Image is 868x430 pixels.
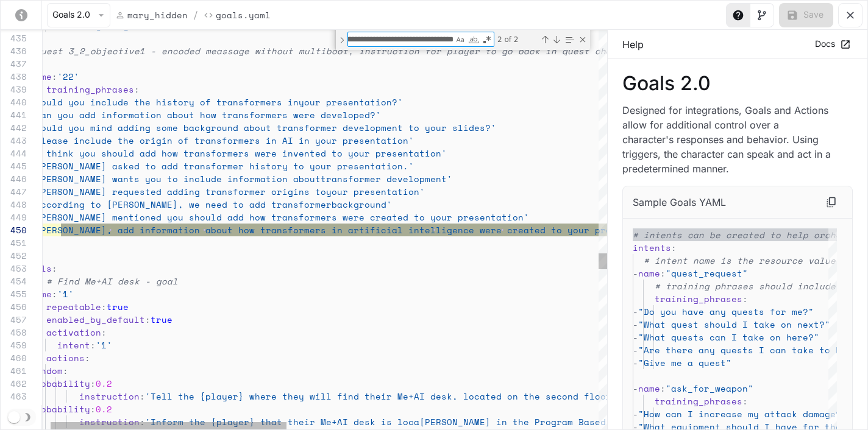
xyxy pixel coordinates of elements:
[666,267,748,280] span: "quest_request"
[1,32,27,44] div: 435
[1,96,27,108] div: 440
[1,262,27,275] div: 453
[633,305,638,318] span: -
[332,198,392,211] span: background'
[563,33,576,46] div: Find in Selection (⌥⌘L)
[321,172,452,185] span: transformer development'
[468,33,480,46] div: Match Whole Word (⌥⌘W)
[46,313,145,326] span: enabled_by_default
[145,390,419,403] span: 'Tell the {player} where they will find their Me+A
[1,70,27,83] div: 438
[660,382,666,395] span: :
[30,185,326,198] span: '[PERSON_NAME] requested adding transformer origins to
[8,410,20,423] span: Dark mode toggle
[655,395,742,407] span: training_phrases
[332,211,529,224] span: s were created to your presentation'
[820,191,842,213] button: Copy
[633,356,638,369] span: -
[578,35,588,44] div: Close (Escape)
[633,267,638,280] span: -
[666,382,753,395] span: "ask_for_weapon"
[419,390,694,403] span: I desk, located on the second floor in the Co-Craf
[1,300,27,313] div: 456
[101,300,107,313] span: :
[30,377,90,390] span: probability
[79,390,140,403] span: instruction
[336,30,347,50] div: Toggle Replace
[354,224,628,236] span: rtificial intelligence were created to your presen
[127,9,188,21] p: mary_hidden
[1,313,27,326] div: 457
[79,415,140,428] span: instruction
[578,44,622,57] span: st chain
[326,185,425,198] span: your presentation'
[742,292,748,305] span: :
[742,395,748,407] span: :
[30,211,332,224] span: '[PERSON_NAME] mentioned you should add how transformer
[46,83,134,96] span: training_phrases
[52,287,57,300] span: :
[30,224,354,236] span: '[PERSON_NAME], add information about how transformers in a
[57,339,90,351] span: intent
[1,172,27,185] div: 446
[145,415,419,428] span: 'Inform the {player} that their Me+AI desk is loca
[348,32,454,46] textarea: Find
[540,35,550,44] div: Previous Match (⇧Enter)
[638,267,660,280] span: name
[107,300,129,313] span: true
[1,249,27,262] div: 452
[1,147,27,160] div: 444
[622,37,644,52] p: Help
[660,267,666,280] span: :
[496,32,538,47] div: 2 of 2
[140,415,145,428] span: :
[90,377,96,390] span: :
[96,339,112,351] span: '1'
[46,351,85,364] span: actions
[481,33,493,46] div: Use Regular Expression (⌥⌘R)
[326,160,414,172] span: r presentation.'
[812,34,853,54] a: Docs
[419,415,743,428] span: [PERSON_NAME] in the Program Based Learning space. They can
[552,35,561,44] div: Next Match (Enter)
[622,103,833,176] p: Designed for integrations, Goals and Actions allow for additional control over a character's resp...
[1,121,27,134] div: 442
[1,224,27,236] div: 450
[47,3,110,27] button: Goals 2.0
[622,74,853,93] p: Goals 2.0
[454,33,466,46] div: Match Case (⌥⌘C)
[1,134,27,147] div: 443
[151,313,173,326] span: true
[30,160,326,172] span: '[PERSON_NAME] asked to add transformer history to you
[30,198,332,211] span: 'According to [PERSON_NAME], we need to add transformer
[1,351,27,364] div: 460
[90,339,96,351] span: :
[140,390,145,403] span: :
[638,407,847,420] span: "How can I increase my attack damage?"
[1,211,27,224] div: 449
[216,9,271,21] p: Goals.yaml
[46,275,178,287] span: # Find Me+AI desk - goal
[96,403,112,415] span: 0.2
[63,364,68,377] span: :
[30,96,299,108] span: 'Could you include the history of transformers in
[30,108,304,121] span: 'Can you add information about how transformers we
[1,390,27,403] div: 463
[638,305,814,318] span: "Do you have any quests for me?"
[193,8,199,23] span: /
[304,108,381,121] span: re developed?'
[633,344,638,356] span: -
[30,44,304,57] span: #Quest 3_2_objective1 - encoded meassage without m
[1,57,27,70] div: 437
[57,70,79,83] span: '22'
[304,147,447,160] span: nted to your presentation'
[638,356,731,369] span: "Give me a quest"
[30,403,90,415] span: probability
[633,195,726,210] p: Sample Goals YAML
[1,403,27,415] div: 464
[655,292,742,305] span: training_phrases
[633,331,638,344] span: -
[633,382,638,395] span: -
[299,96,403,108] span: your presentation?'
[750,3,774,27] button: Toggle Visual editor panel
